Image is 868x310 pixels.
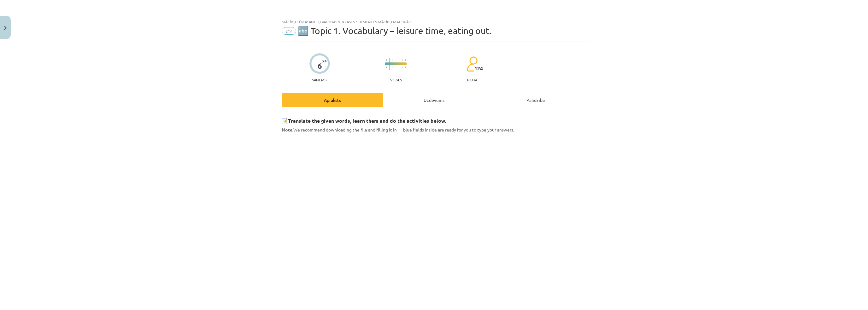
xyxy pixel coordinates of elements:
[282,93,383,107] div: Apraksts
[288,117,446,124] b: Translate the given words, learn them and do the activities below.
[466,56,478,72] img: students-c634bb4e5e11cddfef0936a35e636f08e4e9abd3cc4e673bd6f9a4125e45ecb1.svg
[282,113,586,125] h3: 📝
[467,78,477,82] p: pilda
[402,59,402,61] img: icon-short-line-57e1e144782c952c97e751825c79c345078a6d821885a25fce030b3d8c18986b.svg
[396,67,396,68] img: icon-short-line-57e1e144782c952c97e751825c79c345078a6d821885a25fce030b3d8c18986b.svg
[392,59,393,61] img: icon-short-line-57e1e144782c952c97e751825c79c345078a6d821885a25fce030b3d8c18986b.svg
[399,59,399,61] img: icon-short-line-57e1e144782c952c97e751825c79c345078a6d821885a25fce030b3d8c18986b.svg
[383,93,485,107] div: Uzdevums
[282,20,586,24] div: Mācību tēma: Angļu valodas 9. klases 1. ieskaites mācību materiāls
[4,26,7,30] img: icon-close-lesson-0947bae3869378f0d4975bcd49f059093ad1ed9edebbc8119c70593378902aed.svg
[282,127,293,132] strong: Note.
[392,67,393,68] img: icon-short-line-57e1e144782c952c97e751825c79c345078a6d821885a25fce030b3d8c18986b.svg
[405,67,406,68] img: icon-short-line-57e1e144782c952c97e751825c79c345078a6d821885a25fce030b3d8c18986b.svg
[396,59,396,61] img: icon-short-line-57e1e144782c952c97e751825c79c345078a6d821885a25fce030b3d8c18986b.svg
[309,78,330,82] p: Saņemsi
[390,78,402,82] p: Viegls
[386,67,387,68] img: icon-short-line-57e1e144782c952c97e751825c79c345078a6d821885a25fce030b3d8c18986b.svg
[282,127,514,132] span: We recommend downloading the file and filling it in — blue fields inside are ready for you to typ...
[485,93,586,107] div: Palīdzība
[282,27,296,35] span: #2
[386,59,387,61] img: icon-short-line-57e1e144782c952c97e751825c79c345078a6d821885a25fce030b3d8c18986b.svg
[402,67,402,68] img: icon-short-line-57e1e144782c952c97e751825c79c345078a6d821885a25fce030b3d8c18986b.svg
[474,66,483,71] span: 124
[318,61,322,70] div: 6
[389,58,390,70] img: icon-long-line-d9ea69661e0d244f92f715978eff75569469978d946b2353a9bb055b3ed8787d.svg
[322,59,326,63] span: XP
[399,67,399,68] img: icon-short-line-57e1e144782c952c97e751825c79c345078a6d821885a25fce030b3d8c18986b.svg
[405,59,406,61] img: icon-short-line-57e1e144782c952c97e751825c79c345078a6d821885a25fce030b3d8c18986b.svg
[298,26,491,36] span: 🔤 Topic 1. Vocabulary – leisure time, eating out.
